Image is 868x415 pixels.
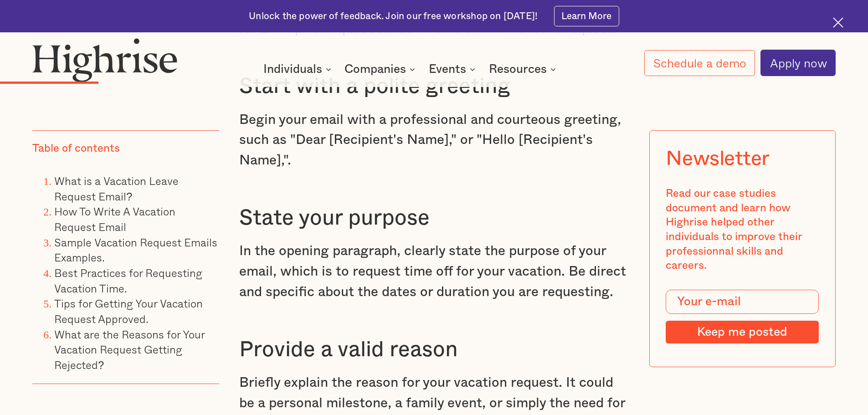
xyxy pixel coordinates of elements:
h3: State your purpose [239,205,629,232]
div: Events [429,64,466,75]
a: How To Write A Vacation Request Email [54,203,175,235]
div: Table of contents [32,142,120,156]
div: Companies [344,64,406,75]
a: What are the Reasons for Your Vacation Request Getting Rejected? [54,325,205,373]
a: Sample Vacation Request Emails Examples. [54,234,217,266]
a: What is a Vacation Leave Request Email? [54,172,179,205]
p: Begin your email with a professional and courteous greeting, such as "Dear [Recipient's Name]," o... [239,110,629,171]
h3: Provide a valid reason [239,336,629,364]
form: Modal Form [666,290,819,343]
input: Your e-mail [666,290,819,314]
div: Resources [489,64,547,75]
div: Newsletter [666,147,770,170]
a: Learn More [554,6,619,26]
div: Unlock the power of feedback. Join our free workshop on [DATE]! [249,10,538,23]
div: Individuals [263,64,322,75]
input: Keep me posted [666,321,819,343]
a: Apply now [760,50,836,76]
img: Cross icon [833,17,843,28]
div: Resources [489,64,559,75]
a: Tips for Getting Your Vacation Request Approved. [54,295,203,327]
img: Highrise logo [32,38,177,82]
div: Read our case studies document and learn how Highrise helped other individuals to improve their p... [666,187,819,273]
div: Individuals [263,64,334,75]
p: In the opening paragraph, clearly state the purpose of your email, which is to request time off f... [239,241,629,302]
div: Companies [344,64,418,75]
a: Best Practices for Requesting Vacation Time. [54,264,202,297]
a: Schedule a demo [644,50,755,76]
div: Events [429,64,478,75]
